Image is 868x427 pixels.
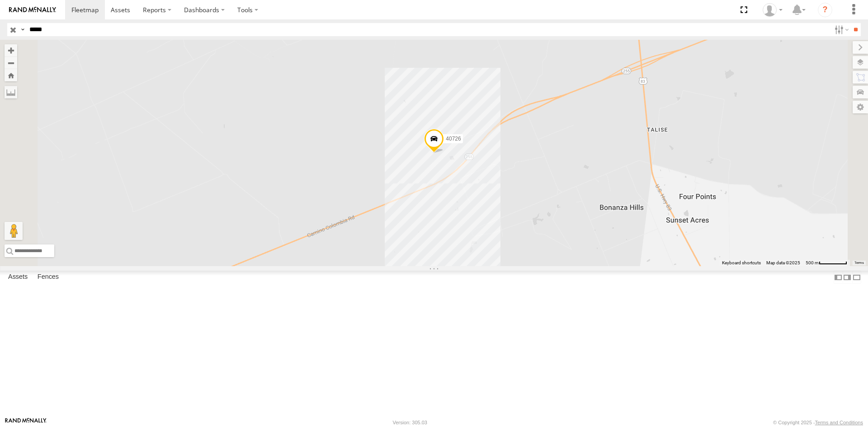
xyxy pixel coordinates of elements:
[446,136,461,142] span: 40726
[843,271,852,284] label: Dock Summary Table to the Right
[853,101,868,113] label: Map Settings
[722,260,761,266] button: Keyboard shortcuts
[5,69,17,81] button: Zoom Home
[815,420,863,425] a: Terms and Conditions
[33,271,63,284] label: Fences
[834,271,843,284] label: Dock Summary Table to the Left
[5,418,47,427] a: Visit our Website
[852,271,861,284] label: Hide Summary Table
[803,260,850,266] button: Map Scale: 500 m per 59 pixels
[818,3,832,17] i: ?
[831,23,850,36] label: Search Filter Options
[759,3,786,17] div: Carlos Ortiz
[806,260,819,265] span: 500 m
[5,222,23,240] button: Drag Pegman onto the map to open Street View
[9,7,56,13] img: rand-logo.svg
[4,271,32,284] label: Assets
[5,44,17,56] button: Zoom in
[19,23,26,36] label: Search Query
[393,420,427,425] div: Version: 305.03
[773,420,863,425] div: © Copyright 2025 -
[5,86,17,99] label: Measure
[766,260,800,265] span: Map data ©2025
[854,261,864,265] a: Terms
[5,56,17,69] button: Zoom out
